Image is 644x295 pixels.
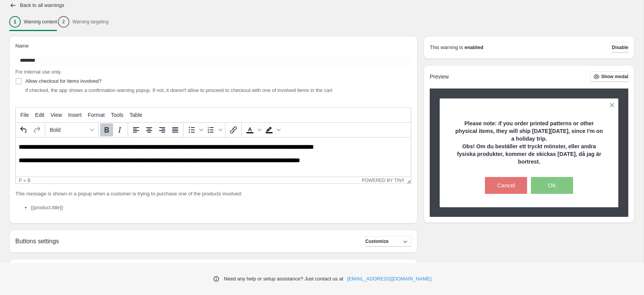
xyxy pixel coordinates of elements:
span: If checked, the app shows a confirmation warning popup. If not, it doesn't allow to proceed to ch... [25,87,332,93]
span: Table [130,112,142,118]
div: » [23,178,26,183]
strong: Please note: if you order printed patterns or other physical items, they will ship [DATE][DATE], ... [455,120,603,142]
button: Cancel [485,177,527,194]
span: Tools [111,112,123,118]
p: This message is shown in a popup when a customer is trying to purchase one of the products involved: [15,190,411,198]
div: Bullet list [185,123,204,136]
button: Align left [130,123,143,136]
span: Name [15,43,29,49]
span: Customize [365,238,389,244]
button: Align right [156,123,169,136]
span: Insert [68,112,82,118]
div: 1 [9,16,21,28]
button: Formats [47,123,97,136]
span: File [20,112,29,118]
button: OK [531,177,573,194]
button: Undo [17,123,30,136]
button: Redo [30,123,43,136]
button: Justify [169,123,182,136]
h2: Buttons settings [15,238,59,245]
button: Italic [113,123,126,136]
div: Numbered list [204,123,223,136]
a: Powered by Tiny [362,178,405,183]
div: b [28,178,31,183]
span: Edit [35,112,44,118]
div: Text color [243,123,263,136]
p: This warning is [430,44,463,51]
button: Disable [612,42,628,53]
li: {{product.title}} [31,204,411,211]
span: For internal use only. [15,69,61,75]
button: Align center [143,123,156,136]
button: Insert/edit link [227,123,240,136]
span: Show modal [601,74,628,80]
div: p [19,178,22,183]
button: 1Warning content [9,14,57,30]
strong: enabled [465,44,483,51]
p: Warning content [24,19,57,25]
span: Disable [612,44,628,51]
a: [EMAIL_ADDRESS][DOMAIN_NAME] [347,275,432,283]
div: Background color [263,123,282,136]
div: Resize [404,177,411,184]
h2: Preview [430,74,449,80]
span: Format [88,112,105,118]
iframe: Rich Text Area [16,138,411,177]
h2: Back to all warnings [20,2,64,8]
button: Show modal [590,71,628,82]
span: View [51,112,62,118]
button: Bold [100,123,113,136]
span: Bold [50,127,87,133]
span: Allow checkout for items involved? [25,78,102,84]
strong: Obs! Om du beställer ett tryckt mönster, eller andra fysiska produkter, kommer de skickas [DATE],... [457,143,601,165]
button: Customize [365,236,411,247]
